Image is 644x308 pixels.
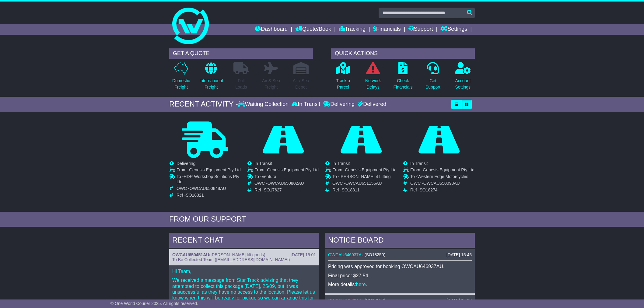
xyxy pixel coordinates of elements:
p: Network Delays [365,78,381,90]
p: More details: . [328,282,472,287]
span: In Transit [410,161,428,166]
span: Delivering [177,161,195,166]
span: OWCAU650848AU [190,186,226,191]
p: We received a message from Star Track advising that they attempted to collect this package [DATE]... [172,277,316,306]
span: OWCAU650802AU [268,181,304,186]
span: In Transit [254,161,272,166]
div: ( ) [172,252,316,257]
a: OWCAU646937AU [328,252,365,257]
div: GET A QUOTE [169,48,313,59]
span: [PERSON_NAME] lift goods [211,252,264,257]
span: SO18311 [341,187,359,192]
a: Tracking [339,24,366,35]
td: OWC - [254,181,319,187]
div: RECENT ACTIVITY - [169,100,238,109]
span: Genesis Equipment Pty Ltd [189,167,241,172]
span: Genesis Equipment Pty Ltd [423,167,474,172]
span: SO17627 [264,187,282,192]
div: Delivering [322,101,356,108]
a: Track aParcel [336,62,350,94]
p: Full Loads [233,78,249,90]
a: InternationalFreight [199,62,223,94]
span: SO18274 [419,187,437,192]
div: [DATE] 15:45 [446,252,472,257]
td: From - [410,167,474,174]
span: Genesis Equipment Pty Ltd [267,167,319,172]
a: Financials [373,24,401,35]
div: NOTICE BOARD [325,233,475,249]
div: Delivered [356,101,386,108]
td: From - [332,167,397,174]
span: © One World Courier 2025. All rights reserved. [110,301,198,306]
p: Domestic Freight [172,78,190,90]
p: Get Support [425,78,440,90]
div: [DATE] 16:01 [291,252,316,257]
span: SO18250 [366,252,384,257]
div: QUICK ACTIONS [331,48,475,59]
a: Dashboard [255,24,288,35]
a: GetSupport [425,62,441,94]
td: OWC - [177,186,241,193]
span: To Be Collected Team ([EMAIL_ADDRESS][DOMAIN_NAME]) [172,257,290,262]
span: Genesis Equipment Pty Ltd [345,167,397,172]
td: To - [332,174,397,181]
td: Ref - [177,193,241,198]
p: Air / Sea Depot [293,78,309,90]
div: RECENT CHAT [169,233,319,249]
td: From - [177,167,241,174]
td: OWC - [410,181,474,187]
p: Account Settings [455,78,471,90]
span: SO18197 [366,298,384,303]
div: ( ) [328,298,472,303]
a: AccountSettings [455,62,471,94]
a: Support [408,24,433,35]
p: Final price: $27.54. [328,273,472,278]
p: International Freight [199,78,223,90]
td: To - [410,174,474,181]
td: To - [254,174,319,181]
a: Quote/Book [295,24,331,35]
a: OWCAU650451AU [172,252,209,257]
span: OWCAU650098AU [423,181,460,186]
p: Check Financials [394,78,413,90]
td: OWC - [332,181,397,187]
a: here [356,282,366,287]
span: HDR Workshop Solutions Pty Ltd [177,174,239,184]
div: FROM OUR SUPPORT [169,215,475,224]
span: [PERSON_NAME] 4 Lifting [339,174,390,179]
p: Track a Parcel [336,78,350,90]
td: Ref - [410,187,474,193]
span: OWCAU651155AU [345,181,382,186]
td: From - [254,167,319,174]
div: [DATE] 15:18 [446,298,472,303]
a: DomesticFreight [172,62,190,94]
span: SO18321 [186,193,204,198]
div: Waiting Collection [238,101,290,108]
p: Air & Sea Freight [262,78,280,90]
td: Ref - [254,187,319,193]
span: Western Edge Motorcycles [417,174,468,179]
div: In Transit [290,101,322,108]
td: Ref - [332,187,397,193]
span: In Transit [332,161,350,166]
p: Pricing was approved for booking OWCAU646937AU. [328,264,472,269]
div: ( ) [328,252,472,257]
a: Settings [440,24,467,35]
a: NetworkDelays [365,62,381,94]
p: Hi Team, [172,268,316,274]
span: Ventura [261,174,276,179]
a: CheckFinancials [393,62,413,94]
a: OWCAU648224AU [328,298,365,303]
td: To - [177,174,241,186]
